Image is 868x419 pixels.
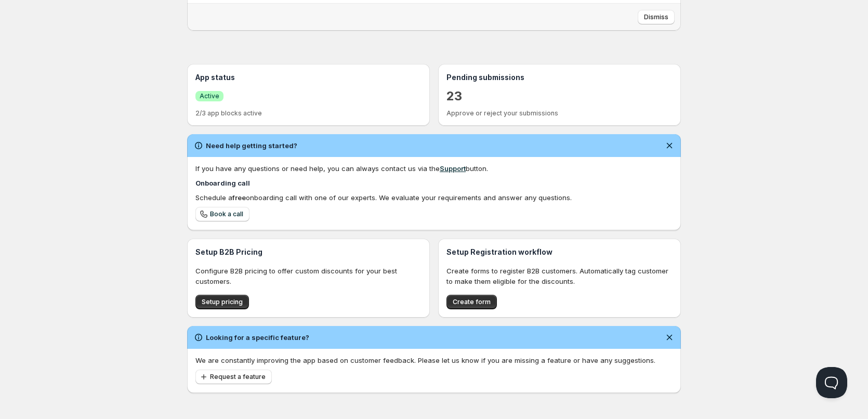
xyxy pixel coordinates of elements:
a: Book a call [195,207,249,221]
span: Active [200,92,219,100]
b: free [232,193,246,202]
h2: Need help getting started? [206,140,297,151]
span: Setup pricing [202,298,243,306]
button: Setup pricing [195,295,249,309]
span: Book a call [210,210,243,218]
h3: Setup B2B Pricing [195,247,422,257]
p: 2/3 app blocks active [195,109,422,117]
button: Create form [446,295,497,309]
div: Schedule a onboarding call with one of our experts. We evaluate your requirements and answer any ... [195,192,673,203]
h2: Looking for a specific feature? [206,332,309,343]
h3: Setup Registration workflow [446,247,673,257]
h3: Pending submissions [446,72,673,83]
h3: App status [195,72,422,83]
p: Approve or reject your submissions [446,109,673,117]
a: Support [440,164,466,173]
h4: Onboarding call [195,178,673,188]
button: Dismiss notification [662,138,677,153]
div: If you have any questions or need help, you can always contact us via the button. [195,163,673,174]
button: Dismiss [638,10,675,24]
p: Configure B2B pricing to offer custom discounts for your best customers. [195,266,422,286]
button: Request a feature [195,370,272,384]
button: Dismiss notification [662,330,677,345]
a: SuccessActive [195,90,223,101]
span: Create form [453,298,491,306]
p: We are constantly improving the app based on customer feedback. Please let us know if you are mis... [195,355,673,365]
span: Dismiss [644,13,668,21]
p: Create forms to register B2B customers. Automatically tag customer to make them eligible for the ... [446,266,673,286]
span: Request a feature [210,373,266,381]
iframe: Help Scout Beacon - Open [816,367,847,398]
a: 23 [446,88,462,104]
